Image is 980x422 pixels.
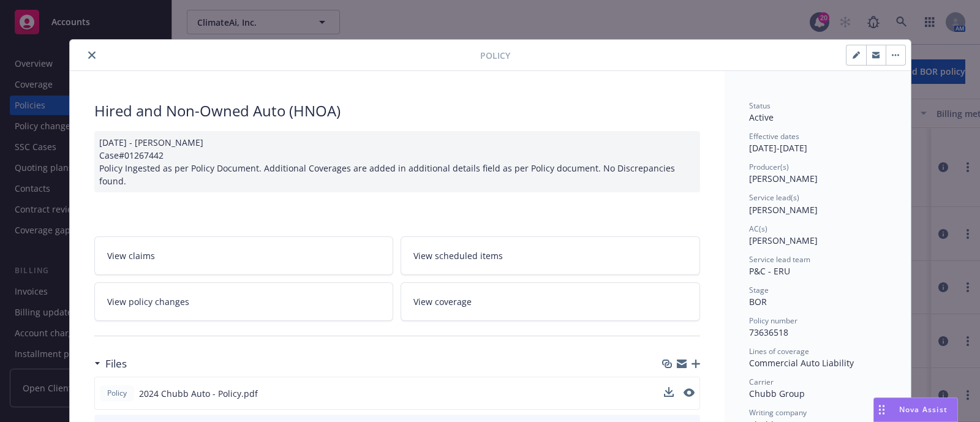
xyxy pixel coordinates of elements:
[873,398,958,422] button: Nova Assist
[749,315,797,326] span: Policy number
[749,407,807,418] span: Writing company
[94,131,700,192] div: [DATE] - [PERSON_NAME] Case#01267442 Policy Ingested as per Policy Document. Additional Coverages...
[749,131,886,154] div: [DATE] - [DATE]
[107,295,189,308] span: View policy changes
[749,173,818,184] span: [PERSON_NAME]
[749,111,774,123] span: Active
[94,356,127,372] div: Files
[94,282,394,321] a: View policy changes
[749,326,788,338] span: 73636518
[480,49,510,62] span: Policy
[401,236,700,275] a: View scheduled items
[749,192,799,203] span: Service lead(s)
[85,48,99,62] button: close
[874,398,889,421] div: Drag to move
[664,387,674,397] button: download file
[401,282,700,321] a: View coverage
[684,388,695,397] button: preview file
[94,100,700,121] div: Hired and Non-Owned Auto (HNOA)
[94,236,394,275] a: View claims
[749,388,805,399] span: Chubb Group
[749,254,810,265] span: Service lead team
[749,100,771,111] span: Status
[105,356,127,372] h3: Files
[749,162,789,172] span: Producer(s)
[413,295,472,308] span: View coverage
[749,204,818,216] span: [PERSON_NAME]
[749,377,774,387] span: Carrier
[749,265,790,277] span: P&C - ERU
[749,285,769,295] span: Stage
[749,224,767,234] span: AC(s)
[105,388,129,399] span: Policy
[413,249,503,262] span: View scheduled items
[684,387,695,400] button: preview file
[664,387,674,400] button: download file
[749,235,818,246] span: [PERSON_NAME]
[749,357,854,369] span: Commercial Auto Liability
[139,387,258,400] span: 2024 Chubb Auto - Policy.pdf
[107,249,155,262] span: View claims
[749,296,767,307] span: BOR
[899,404,948,415] span: Nova Assist
[749,346,809,356] span: Lines of coverage
[749,131,799,141] span: Effective dates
